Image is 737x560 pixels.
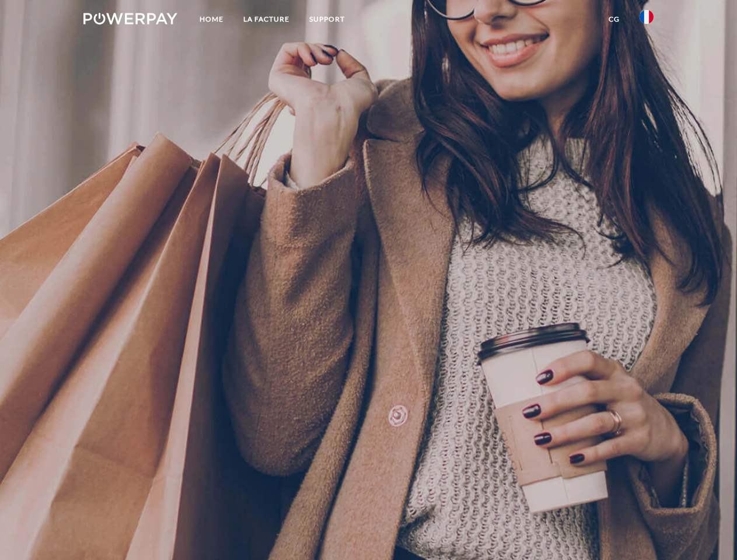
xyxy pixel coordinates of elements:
[233,9,299,30] a: LA FACTURE
[83,13,177,24] img: logo-powerpay-white.svg
[299,9,355,30] a: Support
[599,9,630,30] a: CG
[190,9,233,30] a: Home
[640,10,654,24] img: fr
